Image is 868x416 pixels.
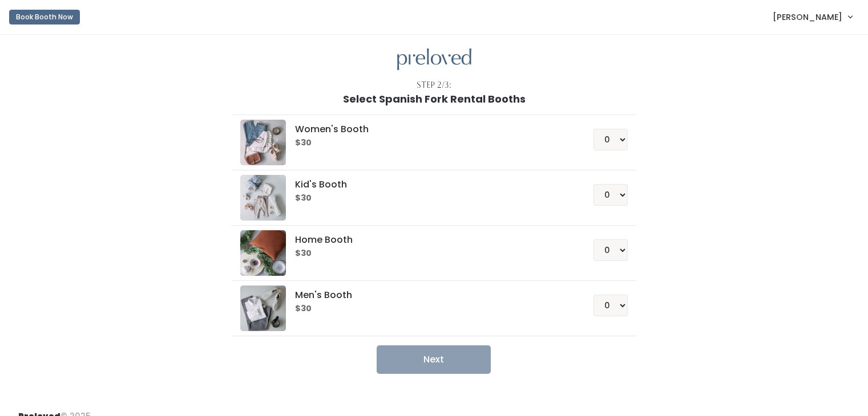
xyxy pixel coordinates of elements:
[295,194,566,203] h6: $30
[9,10,80,25] button: Book Booth Now
[761,5,863,29] a: [PERSON_NAME]
[240,175,286,221] img: preloved logo
[295,138,566,148] h6: $30
[295,304,566,313] h6: $30
[240,120,286,165] img: preloved logo
[295,180,566,190] h5: Kid's Booth
[397,48,471,71] img: preloved logo
[295,235,566,245] h5: Home Booth
[417,79,451,91] div: Step 2/3:
[295,249,566,258] h6: $30
[773,11,842,23] span: [PERSON_NAME]
[295,290,566,300] h5: Men's Booth
[343,93,526,105] h1: Select Spanish Fork Rental Booths
[240,230,286,276] img: preloved logo
[9,5,80,30] a: Book Booth Now
[240,286,286,331] img: preloved logo
[377,345,491,374] button: Next
[295,124,566,134] h5: Women's Booth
